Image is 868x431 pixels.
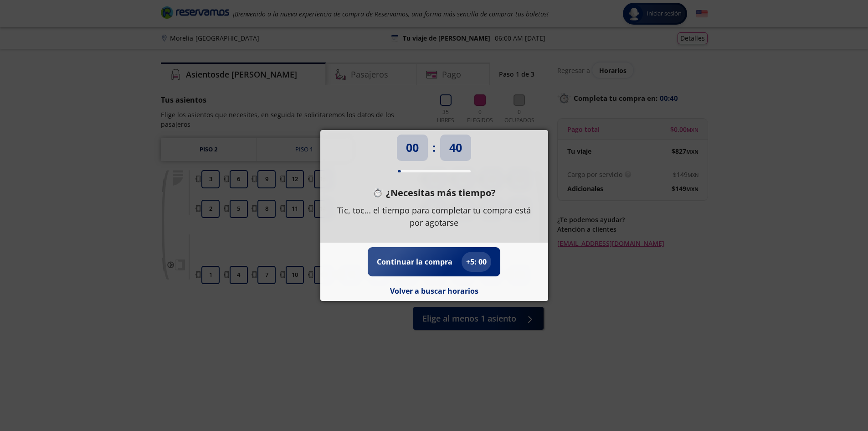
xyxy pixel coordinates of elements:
p: 40 [449,139,462,156]
button: Continuar la compra+5: 00 [377,252,491,272]
button: Volver a buscar horarios [390,286,478,296]
p: Continuar la compra [377,256,452,267]
p: ¿Necesitas más tiempo? [386,186,496,200]
p: : [432,139,436,156]
p: Tic, toc… el tiempo para completar tu compra está por agotarse [334,204,534,229]
p: + 5 : 00 [466,256,487,267]
p: 00 [406,139,419,156]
